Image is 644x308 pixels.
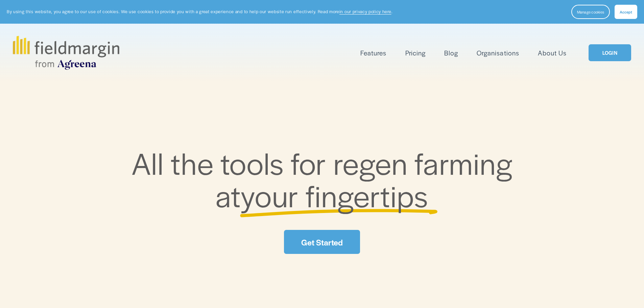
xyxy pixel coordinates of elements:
a: Organisations [477,47,519,58]
button: Accept [615,5,637,19]
a: Blog [444,47,458,58]
a: LOGIN [589,44,631,62]
p: By using this website, you agree to our use of cookies. We use cookies to provide you with a grea... [7,8,392,15]
a: in our privacy policy here [339,8,391,15]
span: Accept [620,9,632,15]
a: Pricing [405,47,426,58]
span: Manage cookies [577,9,604,15]
a: About Us [538,47,567,58]
span: your fingertips [241,174,428,216]
img: fieldmargin.com [13,36,119,70]
span: All the tools for regen farming at [132,141,513,216]
a: folder dropdown [360,47,386,58]
button: Manage cookies [571,5,610,19]
a: Get Started [284,230,360,254]
span: Features [360,48,386,58]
